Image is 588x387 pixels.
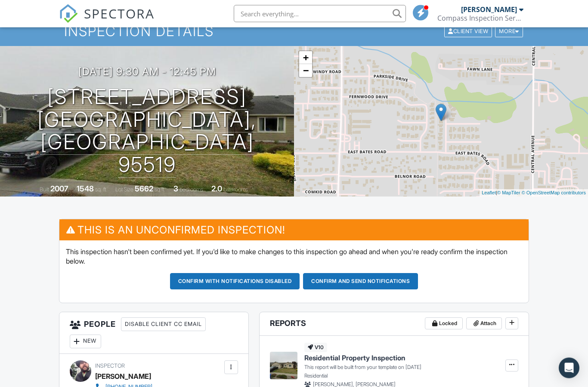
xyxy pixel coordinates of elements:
[155,187,165,193] span: sq.ft.
[70,335,101,349] div: New
[522,190,586,196] a: © OpenStreetMap contributors
[78,66,216,78] h3: [DATE] 9:30 am - 12:45 pm
[299,64,312,77] a: Zoom out
[59,313,248,354] h3: People
[50,184,68,193] div: 2007
[559,358,579,378] div: Open Intercom Messenger
[299,52,312,64] a: Zoom in
[77,184,94,193] div: 1548
[234,5,406,22] input: Search everything...
[495,26,523,38] div: More
[443,28,494,34] a: Client View
[59,220,529,241] h3: This is an Unconfirmed Inspection!
[223,187,248,193] span: bathrooms
[95,370,151,383] div: [PERSON_NAME]
[497,190,520,196] a: © MapTiler
[211,184,222,193] div: 2.0
[59,4,78,23] img: The Best Home Inspection Software - Spectora
[303,273,418,290] button: Confirm and send notifications
[84,4,155,22] span: SPECTORA
[95,187,107,193] span: sq. ft.
[480,190,588,197] div: |
[135,184,153,193] div: 5662
[121,318,206,332] div: Disable Client CC Email
[179,187,203,193] span: bedrooms
[95,363,125,369] span: Inspector
[64,24,523,39] h1: Inspection Details
[59,12,155,30] a: SPECTORA
[170,273,300,290] button: Confirm with notifications disabled
[115,187,133,193] span: Lot Size
[482,190,496,196] a: Leaflet
[66,247,523,267] p: This inspection hasn't been confirmed yet. If you'd like to make changes to this inspection go ah...
[444,26,492,38] div: Client View
[40,187,49,193] span: Built
[437,14,523,22] div: Compass Inspection Services
[173,184,178,193] div: 3
[461,5,517,14] div: [PERSON_NAME]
